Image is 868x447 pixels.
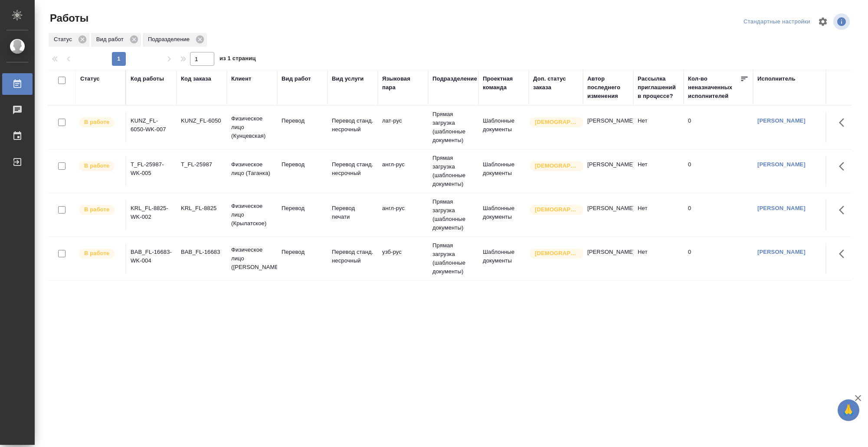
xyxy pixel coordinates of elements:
[84,118,109,126] p: В работе
[84,205,109,214] p: В работе
[332,117,373,134] p: Перевод станд. несрочный
[148,35,193,44] p: Подразделение
[282,74,311,83] div: Вид работ
[48,11,88,25] span: Работы
[587,74,629,100] div: Автор последнего изменения
[378,200,428,230] td: англ-рус
[684,243,753,274] td: 0
[332,160,373,178] p: Перевод станд. несрочный
[535,249,578,258] p: [DEMOGRAPHIC_DATA]
[332,204,373,221] p: Перевод печати
[282,117,323,125] p: Перевод
[535,205,578,214] p: [DEMOGRAPHIC_DATA]
[78,160,121,172] div: Исполнитель выполняет работу
[838,399,859,421] button: 🙏
[231,246,273,272] p: Физическое лицо ([PERSON_NAME])
[478,112,529,143] td: Шаблонные документы
[282,160,323,169] p: Перевод
[583,112,633,143] td: [PERSON_NAME]
[583,243,633,274] td: [PERSON_NAME]
[96,35,127,44] p: Вид работ
[757,74,796,83] div: Исполнитель
[332,74,364,83] div: Вид услуги
[378,112,428,143] td: лат-рус
[181,160,223,169] div: T_FL-25987
[834,112,855,133] button: Здесь прячутся важные кнопки
[583,200,633,230] td: [PERSON_NAME]
[535,118,578,126] p: [DEMOGRAPHIC_DATA]
[841,401,856,419] span: 🙏
[633,156,684,186] td: Нет
[231,202,273,228] p: Физическое лицо (Крылатское)
[78,204,121,216] div: Исполнитель выполняет работу
[80,74,100,83] div: Статус
[757,249,806,255] a: [PERSON_NAME]
[126,200,177,230] td: KRL_FL-8825-WK-002
[143,33,207,47] div: Подразделение
[131,74,164,83] div: Код работы
[533,74,579,92] div: Доп. статус заказа
[84,162,109,170] p: В работе
[231,160,273,178] p: Физическое лицо (Таганка)
[638,74,679,100] div: Рассылка приглашений в процессе?
[684,156,753,186] td: 0
[812,11,833,32] span: Настроить таблицу
[834,243,855,264] button: Здесь прячутся важные кнопки
[757,117,806,124] a: [PERSON_NAME]
[181,74,211,83] div: Код заказа
[633,243,684,274] td: Нет
[684,112,753,143] td: 0
[78,248,121,259] div: Исполнитель выполняет работу
[49,33,89,47] div: Статус
[583,156,633,186] td: [PERSON_NAME]
[84,249,109,258] p: В работе
[378,156,428,186] td: англ-рус
[91,33,141,47] div: Вид работ
[219,53,256,66] span: из 1 страниц
[231,74,251,83] div: Клиент
[428,149,478,193] td: Прямая загрузка (шаблонные документы)
[478,243,529,274] td: Шаблонные документы
[834,200,855,220] button: Здесь прячутся важные кнопки
[126,156,177,186] td: T_FL-25987-WK-005
[757,161,806,168] a: [PERSON_NAME]
[688,74,740,100] div: Кол-во неназначенных исполнителей
[282,248,323,256] p: Перевод
[181,117,223,125] div: KUNZ_FL-6050
[282,204,323,213] p: Перевод
[633,112,684,143] td: Нет
[181,204,223,213] div: KRL_FL-8825
[181,248,223,256] div: BAB_FL-16683
[833,13,852,30] span: Посмотреть информацию
[741,15,812,29] div: split button
[231,114,273,140] p: Физическое лицо (Кунцевская)
[478,200,529,230] td: Шаблонные документы
[54,35,75,44] p: Статус
[834,156,855,177] button: Здесь прячутся важные кнопки
[483,74,524,92] div: Проектная команда
[428,106,478,149] td: Прямая загрузка (шаблонные документы)
[78,117,121,128] div: Исполнитель выполняет работу
[633,200,684,230] td: Нет
[332,248,373,265] p: Перевод станд. несрочный
[126,243,177,274] td: BAB_FL-16683-WK-004
[478,156,529,186] td: Шаблонные документы
[428,193,478,236] td: Прямая загрузка (шаблонные документы)
[378,243,428,274] td: узб-рус
[684,200,753,230] td: 0
[757,205,806,211] a: [PERSON_NAME]
[428,237,478,280] td: Прямая загрузка (шаблонные документы)
[432,74,477,83] div: Подразделение
[535,162,578,170] p: [DEMOGRAPHIC_DATA]
[126,112,177,143] td: KUNZ_FL-6050-WK-007
[382,74,424,92] div: Языковая пара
